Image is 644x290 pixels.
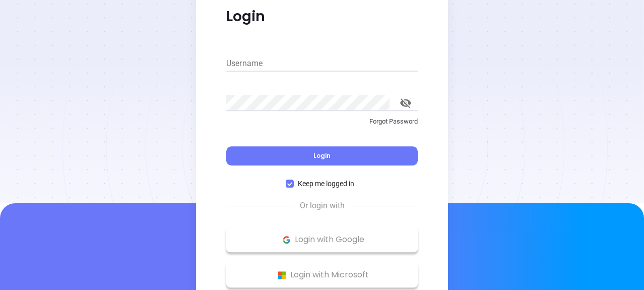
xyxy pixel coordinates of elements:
button: Google Logo Login with Google [226,227,418,252]
span: Login [313,151,331,160]
p: Login with Microsoft [231,267,413,282]
span: Keep me logged in [294,178,358,189]
img: Microsoft Logo [276,269,288,281]
a: Forgot Password [226,117,418,135]
p: Forgot Password [226,117,418,127]
img: Google Logo [280,234,293,246]
span: Or login with [295,200,350,212]
p: Login with Google [231,232,413,247]
p: Login [226,8,418,26]
button: Login [226,146,418,165]
button: Microsoft Logo Login with Microsoft [226,262,418,287]
button: toggle password visibility [394,91,418,115]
